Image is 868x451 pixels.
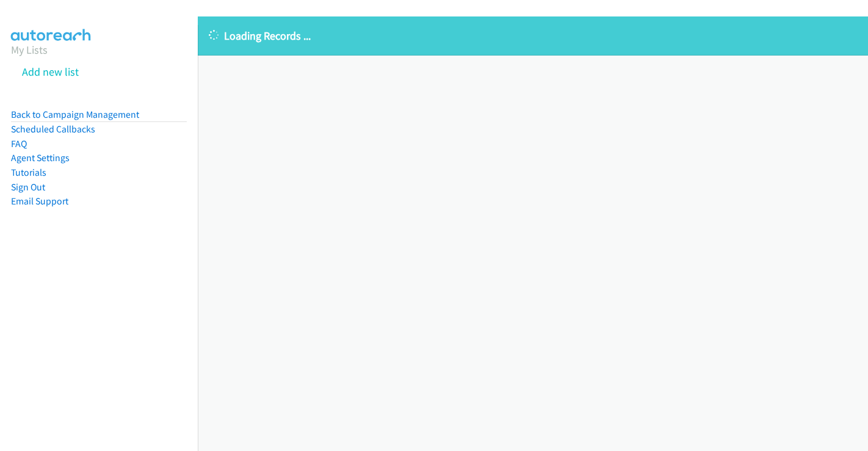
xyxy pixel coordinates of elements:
[11,43,48,57] a: My Lists
[11,109,139,120] a: Back to Campaign Management
[209,27,857,44] p: Loading Records ...
[11,138,27,150] a: FAQ
[11,152,70,164] a: Agent Settings
[22,65,79,79] a: Add new list
[11,195,68,207] a: Email Support
[11,181,45,193] a: Sign Out
[11,167,46,178] a: Tutorials
[11,123,95,135] a: Scheduled Callbacks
